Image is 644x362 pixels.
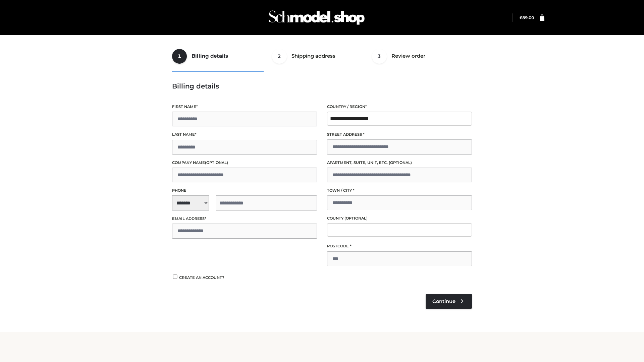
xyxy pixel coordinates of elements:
[266,4,367,31] img: Schmodel Admin 964
[172,131,317,138] label: Last name
[426,294,472,309] a: Continue
[327,160,472,166] label: Apartment, suite, unit, etc.
[172,160,317,166] label: Company name
[179,275,224,280] span: Create an account?
[172,104,317,110] label: First name
[327,131,472,138] label: Street address
[432,298,455,304] span: Continue
[327,215,472,222] label: County
[327,187,472,194] label: Town / City
[172,216,317,222] label: Email address
[172,187,317,194] label: Phone
[205,160,228,165] span: (optional)
[520,15,534,20] a: £89.00
[520,15,522,20] span: £
[327,243,472,249] label: Postcode
[172,275,178,279] input: Create an account?
[389,160,412,165] span: (optional)
[344,216,368,221] span: (optional)
[172,82,472,90] h3: Billing details
[327,104,472,110] label: Country / Region
[520,15,534,20] bdi: 89.00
